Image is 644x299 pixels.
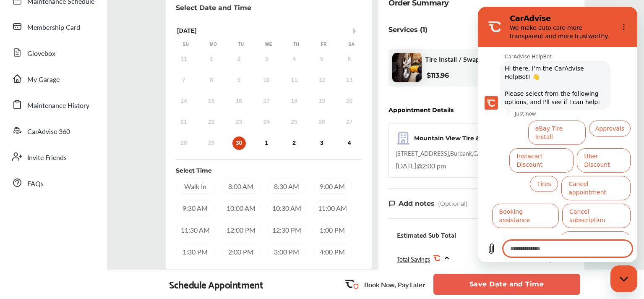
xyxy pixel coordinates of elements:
a: Glovebox [8,42,99,63]
p: Select Date and Time [176,4,251,12]
div: 9:00 AM [313,178,352,194]
div: 8:30 AM [267,178,306,194]
div: 1:00 PM [313,222,352,237]
div: Not available Monday, September 8th, 2025 [205,73,218,87]
div: 10:00 AM [222,200,261,215]
div: Su [182,42,190,47]
div: Not available Monday, September 29th, 2025 [205,136,218,150]
div: Not available Thursday, September 11th, 2025 [287,73,301,87]
span: Glovebox [27,48,55,59]
div: Not available Sunday, September 7th, 2025 [177,73,190,87]
span: CarAdvise 360 [27,126,70,137]
iframe: Messaging window [478,7,637,262]
div: Choose Wednesday, October 1st, 2025 [260,136,273,150]
div: Not available Saturday, September 13th, 2025 [343,73,356,87]
div: Not available Thursday, September 25th, 2025 [287,115,301,129]
div: Not available Monday, September 15th, 2025 [205,94,218,108]
div: Choose Thursday, October 2nd, 2025 [287,136,301,150]
div: Choose Tuesday, September 30th, 2025 [232,136,246,150]
img: note-icon.db9493fa.svg [388,200,395,207]
div: Not available Wednesday, September 10th, 2025 [260,73,273,87]
div: Not available Wednesday, September 17th, 2025 [260,94,273,108]
span: Total Savings [397,255,430,263]
div: Not available Saturday, September 20th, 2025 [343,94,356,108]
img: tire-install-swap-tires-thumb.jpg [392,53,422,82]
div: Not available Tuesday, September 9th, 2025 [232,73,246,87]
div: Not available Sunday, August 31st, 2025 [177,52,190,66]
span: [DATE] [396,161,417,170]
div: Not available Thursday, September 18th, 2025 [287,94,301,108]
a: FAQs [8,172,99,194]
div: [DATE] [172,27,365,34]
div: Not available Saturday, September 6th, 2025 [343,52,356,66]
span: My Garage [27,74,60,85]
div: Mo [209,42,218,47]
div: Not available Tuesday, September 2nd, 2025 [232,52,246,66]
span: @ [417,161,422,170]
div: Not available Tuesday, September 23rd, 2025 [232,115,246,129]
div: 2:00 PM [222,244,261,259]
div: Th [292,42,300,47]
div: 3:00 PM [267,244,306,259]
div: Not available Wednesday, September 3rd, 2025 [260,52,273,66]
div: Not available Sunday, September 28th, 2025 [177,136,190,150]
div: Choose Saturday, October 4th, 2025 [343,136,356,150]
div: Appointment Details [388,107,454,113]
div: Not available Friday, September 26th, 2025 [315,115,329,129]
div: Not available Sunday, September 21st, 2025 [177,115,190,129]
div: Choose Friday, October 3rd, 2025 [315,136,329,150]
img: default_shop_logo.394c5474.svg [396,131,411,146]
div: 4:00 PM [313,244,352,259]
div: month 2025-09 [170,51,363,152]
div: 12:30 PM [267,222,306,237]
iframe: Button to launch messaging window, conversation in progress [610,265,637,292]
div: Walk In [176,178,215,194]
div: [STREET_ADDRESS] , Burbank , CA 91505 [396,149,499,157]
button: Next Month [353,28,359,34]
span: Tire Install / Swap Tires [425,55,496,63]
a: Invite Friends [8,146,99,168]
div: Estimated Sub Total [397,231,456,239]
span: Membership Card [27,22,80,33]
div: Not available Sunday, September 14th, 2025 [177,94,190,108]
a: Membership Card [8,16,99,37]
div: 12:00 PM [222,222,261,237]
span: FAQs [27,178,44,189]
div: Select Time [176,166,212,175]
div: 11:30 AM [176,222,215,237]
div: Mountain View Tire & Auto Service 1709 [414,134,536,142]
span: (Optional) [438,200,468,207]
div: Fr [320,42,328,47]
div: Not available Wednesday, September 24th, 2025 [260,115,273,129]
a: My Garage [8,68,99,89]
div: 9:30 AM [176,200,215,215]
span: Invite Friends [27,152,67,163]
div: 10:30 AM [267,200,306,215]
div: 11:00 AM [313,200,352,215]
div: Sa [347,42,356,47]
span: Add notes [399,199,435,207]
p: Services (1) [388,26,428,34]
div: Schedule Appointment [169,278,263,290]
div: Not available Monday, September 22nd, 2025 [205,115,218,129]
div: 8:00 AM [222,178,261,194]
b: $113.96 [427,71,449,79]
div: Not available Monday, September 1st, 2025 [205,52,218,66]
div: Tu [237,42,245,47]
div: Not available Friday, September 12th, 2025 [315,73,329,87]
button: Save Date and Time [433,274,580,295]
